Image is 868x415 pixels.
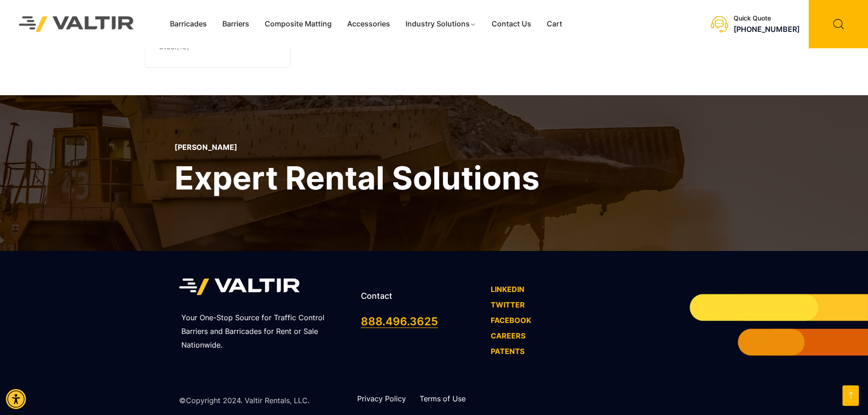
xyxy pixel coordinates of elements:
a: Accessories [339,17,398,31]
a: Open this option [842,385,859,406]
img: Valtir Rentals [7,4,146,44]
div: Quick Quote [734,15,800,22]
a: Contact Us [484,17,539,31]
a: CAREERS [491,331,525,340]
a: PATENTS [491,347,524,356]
a: Barriers [215,17,257,31]
a: Privacy Policy [357,394,406,403]
h2: Expert Rental Solutions [175,157,539,199]
a: TWITTER - open in a new tab [491,300,525,309]
div: Accessibility Menu [6,389,26,409]
a: Industry Solutions [398,17,484,31]
a: call 888.496.3625 [361,315,438,328]
a: Barricades [162,17,215,31]
a: Terms of Use [420,394,466,403]
img: Valtir Rentals [179,274,300,300]
p: Your One-Stop Source for Traffic Control Barriers and Barricades for Rent or Sale Nationwide. [181,311,349,352]
p: [PERSON_NAME] [175,143,539,152]
a: call (888) 496-3625 [734,25,800,34]
a: LINKEDIN - open in a new tab [491,285,524,294]
h2: Contact [361,291,482,301]
a: Composite Matting [257,17,339,31]
p: ©Copyright 2024. Valtir Rentals, LLC. [179,394,309,408]
a: Cart [539,17,570,31]
a: FACEBOOK - open in a new tab [491,316,531,325]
